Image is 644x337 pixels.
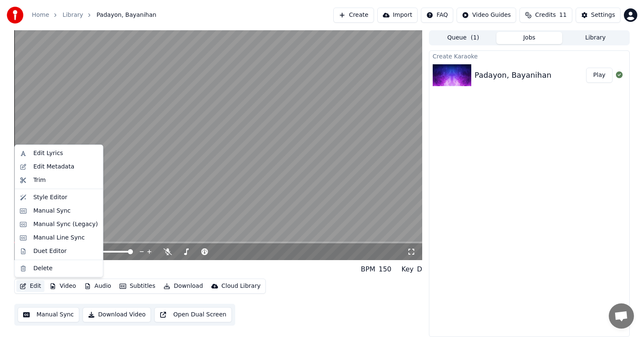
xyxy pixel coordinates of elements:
[576,8,621,23] button: Settings
[83,307,151,322] button: Download Video
[33,149,63,158] div: Edit Lyrics
[221,282,260,290] div: Cloud Library
[116,280,158,292] button: Subtitles
[18,307,79,322] button: Manual Sync
[96,11,156,19] span: Padayon, Bayanihan
[154,307,232,322] button: Open Dual Screen
[46,280,79,292] button: Video
[33,207,70,215] div: Manual Sync
[377,8,418,23] button: Import
[33,163,74,171] div: Edit Metadata
[559,11,567,19] span: 11
[33,176,46,184] div: Trim
[421,8,453,23] button: FAQ
[32,11,156,19] nav: breadcrumb
[33,247,67,255] div: Duet Editor
[16,280,44,292] button: Edit
[32,11,49,19] a: Home
[33,234,85,242] div: Manual Line Sync
[429,51,629,61] div: Create Karaoke
[62,11,83,19] a: Library
[457,8,516,23] button: Video Guides
[417,264,422,274] div: D
[160,280,206,292] button: Download
[586,68,613,83] button: Play
[33,193,67,202] div: Style Editor
[379,264,392,274] div: 150
[609,303,634,329] div: Open chat
[333,8,374,23] button: Create
[475,69,551,81] div: Padayon, Bayanihan
[519,8,572,23] button: Credits11
[535,11,556,19] span: Credits
[361,264,375,274] div: BPM
[591,11,615,19] div: Settings
[471,34,479,42] span: ( 1 )
[562,32,628,44] button: Library
[33,220,98,229] div: Manual Sync (Legacy)
[81,280,114,292] button: Audio
[7,7,23,24] img: youka
[402,264,414,274] div: Key
[496,32,563,44] button: Jobs
[430,32,496,44] button: Queue
[33,264,52,273] div: Delete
